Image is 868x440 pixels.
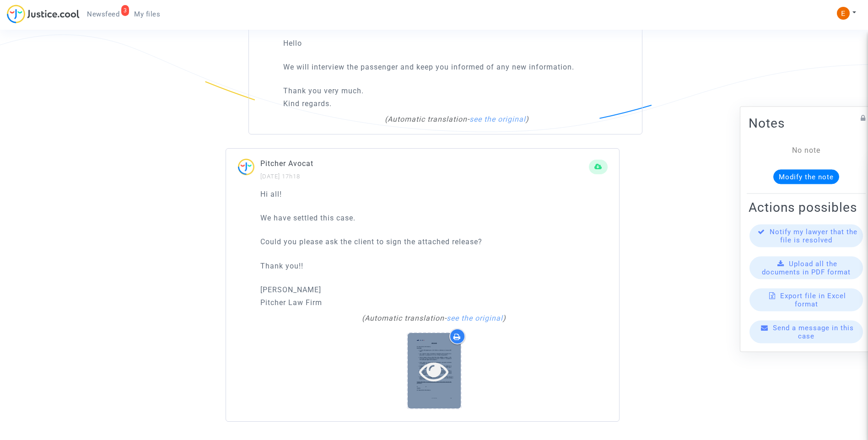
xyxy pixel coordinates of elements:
p: Thank you!! [260,260,608,272]
span: Export file in Excel format [780,292,846,308]
a: see the original [447,314,503,322]
img: ACg8ocIeiFvHKe4dA5oeRFd_CiCnuxWUEc1A2wYhRJE3TTWt=s96-c [837,7,850,20]
small: [DATE] 17h18 [260,173,300,180]
div: ( - ) [288,114,626,125]
span: Automatic translation [365,314,444,322]
h2: Actions possibles [749,199,864,215]
img: ... [237,158,260,181]
p: [PERSON_NAME] [260,284,608,295]
p: We have settled this case. [260,212,608,224]
h2: Notes [749,115,864,131]
p: Thank you very much. [283,85,631,97]
div: No note [762,145,850,156]
span: Automatic translation [388,115,467,123]
p: Pitcher Law Firm [260,297,608,308]
p: We will interview the passenger and keep you informed of any new information. [283,61,631,73]
p: Could you please ask the client to sign the attached release? [260,236,608,247]
div: 3 [121,5,129,16]
span: My files [134,10,160,18]
div: ( - ) [265,313,603,324]
span: Newsfeed [87,10,119,18]
a: 3Newsfeed [80,7,127,21]
img: jc-logo.svg [7,5,80,23]
span: Send a message in this case [773,324,854,340]
span: Notify my lawyer that the file is resolved [770,228,857,244]
button: Modify the note [773,170,839,184]
a: see the original [469,115,526,123]
a: My files [127,7,167,21]
span: Upload all the documents in PDF format [762,260,851,276]
p: Hello [283,38,631,49]
p: Kind regards. [283,98,631,109]
p: Hi all! [260,188,608,200]
p: Pitcher Avocat [260,158,589,169]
